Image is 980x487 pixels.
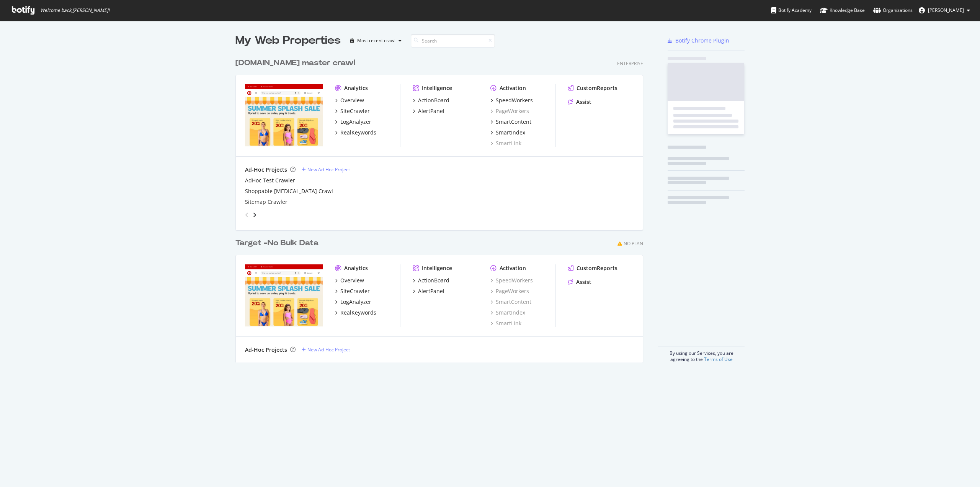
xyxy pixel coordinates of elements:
div: angle-right [252,211,257,219]
div: Activation [500,264,526,272]
a: SmartLink [490,320,521,327]
a: AlertPanel [413,287,444,295]
div: SiteCrawler [340,287,370,295]
a: Target -No Bulk Data [235,238,322,249]
a: Terms of Use [704,356,733,362]
div: Analytics [344,264,368,272]
a: PageWorkers [490,287,529,295]
a: LogAnalyzer [335,118,371,126]
input: Search [411,34,495,48]
a: ActionBoard [413,277,449,284]
div: Ad-Hoc Projects [245,166,287,174]
div: My Web Properties [235,33,341,48]
a: RealKeywords [335,129,376,136]
div: New Ad-Hoc Project [307,346,350,353]
div: Enterprise [617,60,643,67]
a: Shoppable [MEDICAL_DATA] Crawl [245,187,333,195]
div: Intelligence [422,84,452,92]
a: SiteCrawler [335,287,370,295]
a: SmartIndex [490,309,525,316]
a: ActionBoard [413,97,449,104]
a: AlertPanel [413,107,444,115]
div: angle-left [242,209,252,221]
div: RealKeywords [340,309,376,316]
img: targetsecondary.com [245,264,323,326]
div: Botify Academy [771,7,812,14]
a: SpeedWorkers [490,277,533,284]
span: Welcome back, [PERSON_NAME] ! [40,7,109,13]
a: Botify Chrome Plugin [668,37,729,44]
a: New Ad-Hoc Project [302,166,350,173]
a: CustomReports [568,264,617,272]
button: Most recent crawl [347,34,405,47]
a: Overview [335,277,364,284]
a: Assist [568,278,591,286]
div: SiteCrawler [340,107,370,115]
a: Sitemap Crawler [245,198,287,206]
div: Overview [340,97,364,104]
div: CustomReports [577,264,617,272]
a: New Ad-Hoc Project [302,346,350,353]
div: Target -No Bulk Data [235,238,318,249]
div: RealKeywords [340,129,376,136]
img: www.target.com [245,84,323,146]
a: LogAnalyzer [335,298,371,306]
div: Organizations [873,7,913,14]
div: LogAnalyzer [340,298,371,306]
div: New Ad-Hoc Project [307,166,350,173]
div: Knowledge Base [820,7,865,14]
button: [PERSON_NAME] [913,4,976,16]
span: Eric Cason [928,7,964,13]
div: By using our Services, you are agreeing to the [658,346,745,362]
div: Overview [340,277,364,284]
div: LogAnalyzer [340,118,371,126]
div: Assist [576,98,591,106]
a: [DOMAIN_NAME] master crawl [235,57,358,69]
div: Assist [576,278,591,286]
a: SmartContent [490,298,531,306]
div: ActionBoard [418,277,449,284]
div: No Plan [624,240,643,247]
div: CustomReports [577,84,617,92]
a: Assist [568,98,591,106]
div: Activation [500,84,526,92]
div: AlertPanel [418,107,444,115]
a: SmartLink [490,139,521,147]
a: SiteCrawler [335,107,370,115]
div: [DOMAIN_NAME] master crawl [235,57,355,69]
div: Intelligence [422,264,452,272]
div: AlertPanel [418,287,444,295]
a: SmartContent [490,118,531,126]
div: Ad-Hoc Projects [245,346,287,354]
a: PageWorkers [490,107,529,115]
div: SmartIndex [496,129,525,136]
div: Analytics [344,84,368,92]
div: ActionBoard [418,97,449,104]
div: SpeedWorkers [496,97,533,104]
div: SmartContent [496,118,531,126]
a: AdHoc Test Crawler [245,177,295,184]
div: Most recent crawl [357,38,395,43]
a: SmartIndex [490,129,525,136]
div: grid [235,48,649,362]
a: RealKeywords [335,309,376,316]
a: CustomReports [568,84,617,92]
a: SpeedWorkers [490,97,533,104]
div: Botify Chrome Plugin [675,37,729,44]
a: Overview [335,97,364,104]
